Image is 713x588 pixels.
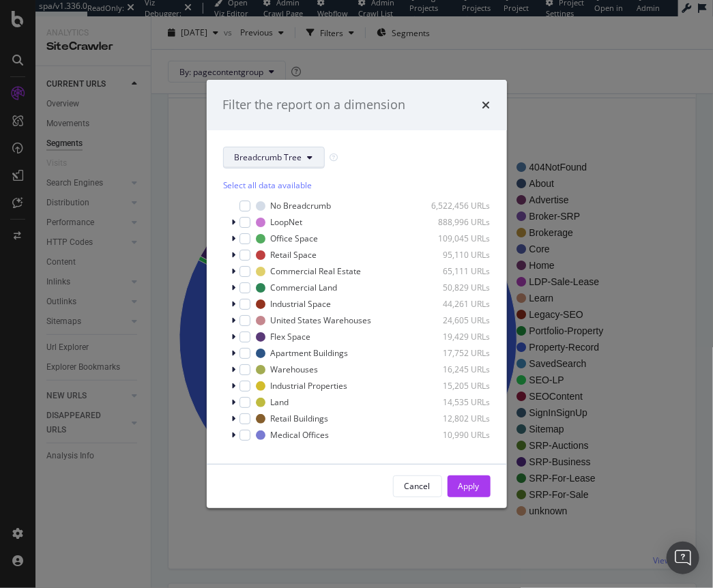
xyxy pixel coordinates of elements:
[424,265,491,277] div: 65,111 URLs
[271,331,311,342] div: Flex Space
[271,314,372,326] div: United States Warehouses
[424,282,491,293] div: 50,829 URLs
[271,216,303,228] div: LoopNet
[271,282,338,293] div: Commercial Land
[667,542,699,574] div: Open Intercom Messenger
[207,80,507,508] div: modal
[424,380,491,392] div: 15,205 URLs
[424,347,491,359] div: 17,752 URLs
[424,331,491,342] div: 19,429 URLs
[424,200,491,211] div: 6,522,456 URLs
[424,364,491,375] div: 16,245 URLs
[271,265,362,277] div: Commercial Real Estate
[235,151,302,163] span: Breadcrumb Tree
[271,347,349,359] div: Apartment Buildings
[424,216,491,228] div: 888,996 URLs
[271,200,332,211] div: No Breadcrumb
[271,380,348,392] div: Industrial Properties
[459,480,480,492] div: Apply
[424,233,491,244] div: 109,045 URLs
[271,298,332,310] div: Industrial Space
[223,96,406,114] div: Filter the report on a dimension
[223,179,491,191] div: Select all data available
[448,475,491,497] button: Apply
[424,429,491,441] div: 10,990 URLs
[424,314,491,326] div: 24,605 URLs
[271,249,317,261] div: Retail Space
[393,475,442,497] button: Cancel
[271,364,319,375] div: Warehouses
[424,298,491,310] div: 44,261 URLs
[405,480,431,492] div: Cancel
[271,396,289,408] div: Land
[482,96,491,114] div: times
[271,429,330,441] div: Medical Offices
[424,396,491,408] div: 14,535 URLs
[271,413,329,424] div: Retail Buildings
[271,233,319,244] div: Office Space
[223,147,325,168] button: Breadcrumb Tree
[424,413,491,424] div: 12,802 URLs
[424,249,491,261] div: 95,110 URLs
